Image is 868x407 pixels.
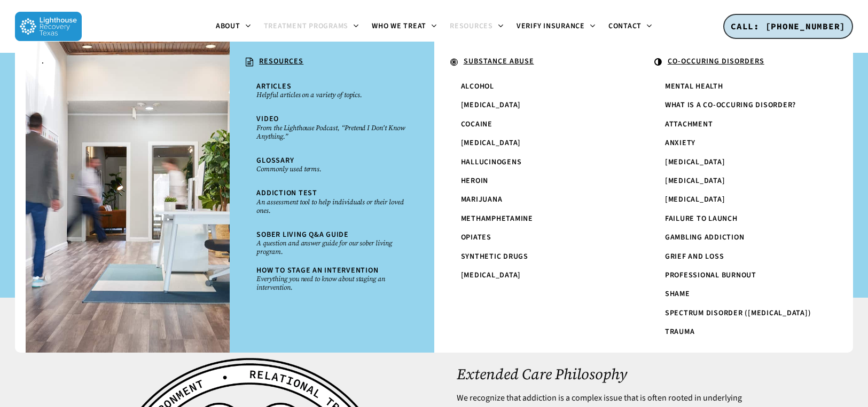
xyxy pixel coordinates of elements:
[251,226,412,261] a: Sober Living Q&A GuideA question and answer guide for our sober living program.
[372,21,426,31] span: Who We Treat
[665,251,724,262] span: Grief and Loss
[660,285,821,304] a: Shame
[660,304,821,323] a: Spectrum Disorder ([MEDICAL_DATA])
[660,266,821,285] a: Professional Burnout
[665,289,690,299] span: Shame
[660,96,821,115] a: What is a Co-Occuring Disorder?
[456,77,617,96] a: Alcohol
[457,365,780,382] h2: Extended Care Philosophy
[461,81,494,92] span: Alcohol
[256,155,294,166] span: Glossary
[461,270,521,281] span: [MEDICAL_DATA]
[256,81,291,92] span: Articles
[456,266,617,285] a: [MEDICAL_DATA]
[256,165,407,173] small: Commonly used terms.
[665,119,713,130] span: Attachment
[731,21,846,31] span: CALL: [PHONE_NUMBER]
[209,22,257,31] a: About
[257,22,366,31] a: Treatment Programs
[365,22,443,31] a: Who We Treat
[461,232,491,243] span: Opiates
[461,175,489,186] span: Heroin
[665,175,725,186] span: [MEDICAL_DATA]
[456,190,617,209] a: Marijuana
[461,251,528,262] span: Synthetic Drugs
[660,77,821,96] a: Mental Health
[665,157,725,167] span: [MEDICAL_DATA]
[456,153,617,172] a: Hallucinogens
[461,157,522,167] span: Hallucinogens
[256,114,279,124] span: Video
[510,22,602,31] a: Verify Insurance
[251,184,412,220] a: Addiction TestAn assessment tool to help individuals or their loved ones.
[36,52,219,71] a: .
[660,248,821,266] a: Grief and Loss
[602,22,659,31] a: Contact
[42,56,44,67] span: .
[256,124,407,141] small: From the Lighthouse Podcast, “Pretend I Don’t Know Anything.”
[264,21,349,31] span: Treatment Programs
[660,323,821,341] a: Trauma
[216,21,240,31] span: About
[256,229,349,240] span: Sober Living Q&A Guide
[240,52,423,73] a: RESOURCES
[660,172,821,190] a: [MEDICAL_DATA]
[461,100,521,110] span: [MEDICAL_DATA]
[660,190,821,209] a: [MEDICAL_DATA]
[456,134,617,153] a: [MEDICAL_DATA]
[251,110,412,146] a: VideoFrom the Lighthouse Podcast, “Pretend I Don’t Know Anything.”
[456,210,617,228] a: Methamphetamine
[445,52,628,73] a: SUBSTANCE ABUSE
[660,210,821,228] a: Failure to Launch
[665,213,738,224] span: Failure to Launch
[517,21,585,31] span: Verify Insurance
[251,261,412,297] a: How To Stage An InterventionEverything you need to know about staging an intervention.
[251,151,412,179] a: GlossaryCommonly used terms.
[665,326,695,337] span: Trauma
[251,77,412,105] a: ArticlesHelpful articles on a variety of topics.
[456,115,617,134] a: Cocaine
[256,265,378,276] span: How To Stage An Intervention
[456,172,617,190] a: Heroin
[665,138,695,148] span: Anxiety
[660,153,821,172] a: [MEDICAL_DATA]
[665,270,756,281] span: Professional Burnout
[456,96,617,115] a: [MEDICAL_DATA]
[608,21,642,31] span: Contact
[461,194,503,205] span: Marijuana
[668,56,764,67] u: CO-OCCURING DISORDERS
[256,91,407,99] small: Helpful articles on a variety of topics.
[660,228,821,247] a: Gambling Addiction
[15,12,82,41] img: Lighthouse Recovery Texas
[464,56,534,67] u: SUBSTANCE ABUSE
[456,228,617,247] a: Opiates
[665,194,725,205] span: [MEDICAL_DATA]
[665,308,811,318] span: Spectrum Disorder ([MEDICAL_DATA])
[461,119,492,130] span: Cocaine
[660,115,821,134] a: Attachment
[723,14,853,39] a: CALL: [PHONE_NUMBER]
[461,138,521,148] span: [MEDICAL_DATA]
[256,198,407,215] small: An assessment tool to help individuals or their loved ones.
[256,239,407,256] small: A question and answer guide for our sober living program.
[456,248,617,266] a: Synthetic Drugs
[259,56,303,67] u: RESOURCES
[450,21,493,31] span: Resources
[660,134,821,153] a: Anxiety
[256,275,407,292] small: Everything you need to know about staging an intervention.
[461,213,533,224] span: Methamphetamine
[256,188,317,198] span: Addiction Test
[443,22,510,31] a: Resources
[649,52,832,73] a: CO-OCCURING DISORDERS
[665,232,745,243] span: Gambling Addiction
[665,100,796,110] span: What is a Co-Occuring Disorder?
[665,81,723,92] span: Mental Health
